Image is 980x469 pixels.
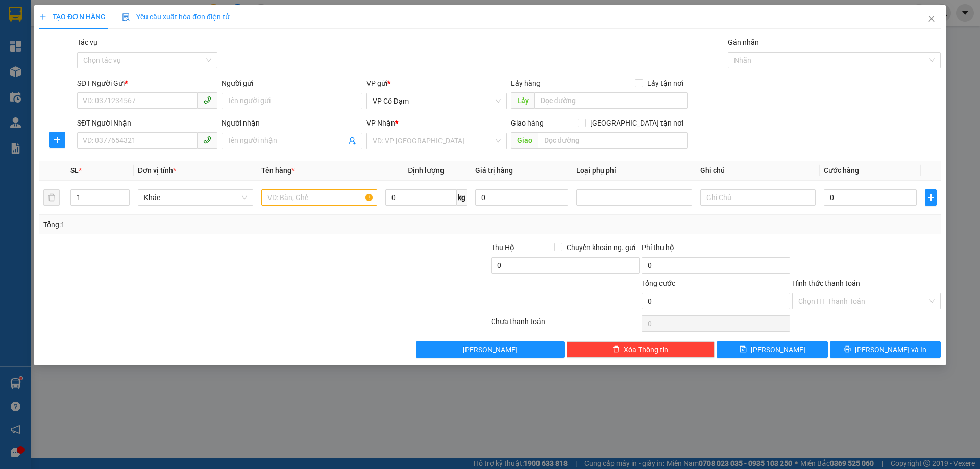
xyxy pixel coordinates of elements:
[830,341,941,358] button: printer[PERSON_NAME] và In
[844,345,851,354] span: printer
[586,117,688,129] span: [GEOGRAPHIC_DATA] tận nơi
[138,166,176,175] span: Đơn vị tính
[490,316,641,334] div: Chưa thanh toán
[39,13,106,21] span: TẠO ĐƠN HÀNG
[222,78,362,89] div: Người gửi
[538,132,688,149] input: Dọc đường
[567,341,715,358] button: deleteXóa Thông tin
[49,132,65,148] button: plus
[39,13,46,20] span: plus
[475,166,513,175] span: Giá trị hàng
[261,166,295,175] span: Tên hàng
[740,345,747,354] span: save
[408,166,444,175] span: Định lượng
[511,79,541,87] span: Lấy hàng
[416,341,565,358] button: [PERSON_NAME]
[534,92,688,109] input: Dọc đường
[475,189,568,206] input: 0
[511,119,544,127] span: Giao hàng
[261,189,377,206] input: VD: Bàn, Ghế
[717,341,827,358] button: save[PERSON_NAME]
[624,344,668,355] span: Xóa Thông tin
[203,96,211,104] span: phone
[366,119,395,127] span: VP Nhận
[927,15,936,23] span: close
[700,189,816,206] input: Ghi Chú
[643,78,688,89] span: Lấy tận nơi
[222,117,362,129] div: Người nhận
[562,242,640,253] span: Chuyển khoản ng. gửi
[642,279,675,287] span: Tổng cước
[925,193,936,202] span: plus
[612,345,620,354] span: delete
[925,189,936,206] button: plus
[728,38,759,46] label: Gán nhãn
[348,137,356,145] span: user-add
[457,189,467,206] span: kg
[77,78,217,89] div: SĐT Người Gửi
[855,344,926,355] span: [PERSON_NAME] và In
[642,242,790,257] div: Phí thu hộ
[43,219,378,230] div: Tổng: 1
[203,136,211,144] span: phone
[122,13,130,21] img: icon
[572,161,696,181] th: Loại phụ phí
[696,161,820,181] th: Ghi chú
[917,5,946,34] button: Close
[824,166,859,175] span: Cước hàng
[43,189,60,206] button: delete
[751,344,805,355] span: [PERSON_NAME]
[144,190,247,205] span: Khác
[511,132,538,149] span: Giao
[77,117,217,129] div: SĐT Người Nhận
[491,243,514,252] span: Thu Hộ
[77,38,97,46] label: Tác vụ
[373,93,501,109] span: VP Cổ Đạm
[50,136,65,144] span: plus
[511,92,534,109] span: Lấy
[122,13,230,21] span: Yêu cầu xuất hóa đơn điện tử
[366,78,507,89] div: VP gửi
[70,166,79,175] span: SL
[463,344,518,355] span: [PERSON_NAME]
[792,279,860,287] label: Hình thức thanh toán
